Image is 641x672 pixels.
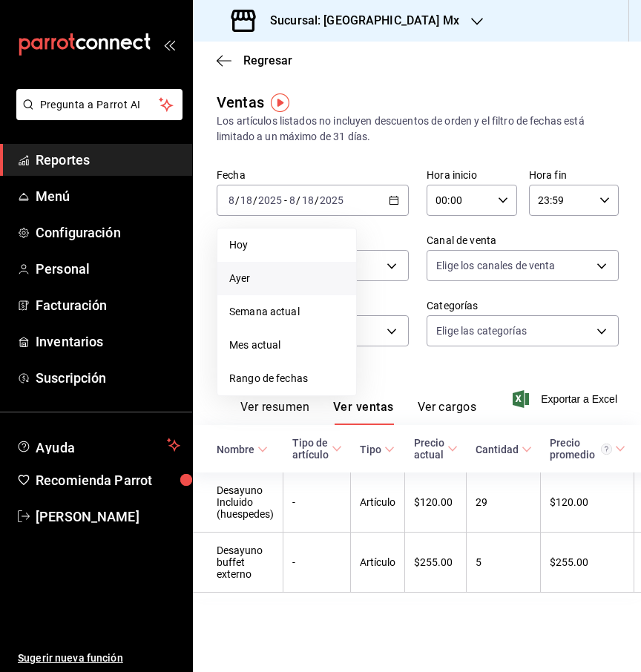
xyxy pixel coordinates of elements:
[240,194,253,206] input: --
[601,444,612,455] svg: Precio promedio = Total artículos / cantidad
[217,53,292,67] button: Regresar
[360,444,381,455] div: Tipo
[217,91,264,113] div: Ventas
[529,170,619,180] label: Hora fin
[296,194,300,206] span: /
[436,258,555,273] span: Elige los canales de venta
[229,371,344,386] span: Rango de fechas
[229,271,344,286] span: Ayer
[333,400,394,425] button: Ver ventas
[36,368,180,388] span: Suscripción
[271,93,289,112] img: Tooltip marker
[315,194,319,206] span: /
[240,400,309,425] button: Ver resumen
[414,437,444,461] div: Precio actual
[40,97,160,113] span: Pregunta a Parrot AI
[418,400,477,425] button: Ver cargos
[467,472,541,533] td: 29
[405,472,467,533] td: $120.00
[283,472,351,533] td: -
[360,444,395,455] span: Tipo
[193,472,283,533] td: Desayuno Incluido (huespedes)
[289,194,296,206] input: --
[436,323,527,338] span: Elige las categorías
[258,12,459,30] h3: Sucursal: [GEOGRAPHIC_DATA] Mx
[516,390,617,408] button: Exportar a Excel
[217,444,268,455] span: Nombre
[36,507,180,527] span: [PERSON_NAME]
[36,150,180,170] span: Reportes
[217,444,254,455] div: Nombre
[18,650,180,666] span: Sugerir nueva función
[550,437,612,461] div: Precio promedio
[405,533,467,593] td: $255.00
[193,533,283,593] td: Desayuno buffet externo
[414,437,458,461] span: Precio actual
[319,194,344,206] input: ----
[229,237,344,253] span: Hoy
[301,194,315,206] input: --
[427,235,619,246] label: Canal de venta
[253,194,257,206] span: /
[257,194,283,206] input: ----
[36,332,180,352] span: Inventarios
[228,194,235,206] input: --
[36,436,161,454] span: Ayuda
[36,295,180,315] span: Facturación
[283,533,351,593] td: -
[541,533,634,593] td: $255.00
[351,533,405,593] td: Artículo
[427,170,517,180] label: Hora inicio
[476,444,519,455] div: Cantidad
[243,53,292,67] span: Regresar
[36,259,180,279] span: Personal
[36,223,180,243] span: Configuración
[163,39,175,50] button: open_drawer_menu
[10,108,183,123] a: Pregunta a Parrot AI
[550,437,625,461] span: Precio promedio
[235,194,240,206] span: /
[541,472,634,533] td: $120.00
[292,437,329,461] div: Tipo de artículo
[476,444,532,455] span: Cantidad
[240,400,476,425] div: navigation tabs
[284,194,287,206] span: -
[36,470,180,490] span: Recomienda Parrot
[36,186,180,206] span: Menú
[229,337,344,353] span: Mes actual
[467,533,541,593] td: 5
[229,304,344,320] span: Semana actual
[16,89,183,120] button: Pregunta a Parrot AI
[351,472,405,533] td: Artículo
[217,170,409,180] label: Fecha
[217,113,617,145] div: Los artículos listados no incluyen descuentos de orden y el filtro de fechas está limitado a un m...
[427,300,619,311] label: Categorías
[292,437,342,461] span: Tipo de artículo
